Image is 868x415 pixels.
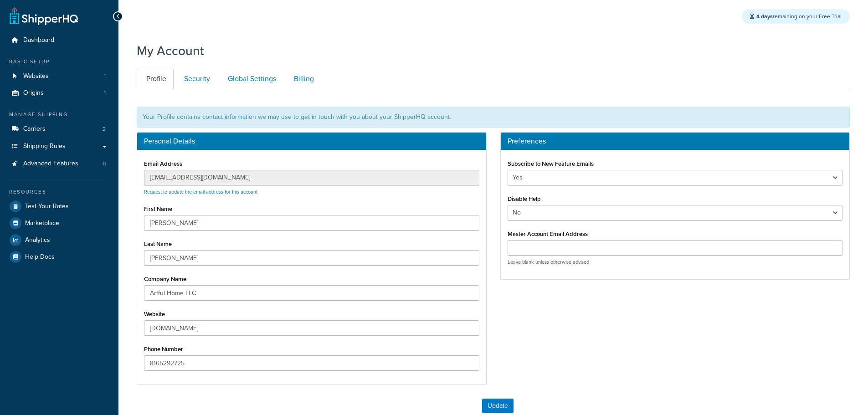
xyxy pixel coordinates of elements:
span: Test Your Rates [25,203,69,210]
label: Disable Help [508,195,541,202]
label: Website [144,311,165,318]
a: ShipperHQ Home [10,7,78,25]
a: Security [175,69,217,89]
a: Carriers 2 [7,121,112,138]
span: 1 [104,72,106,80]
span: Websites [23,72,49,80]
h3: Personal Details [144,137,479,145]
strong: 4 days [756,12,773,20]
li: Advanced Features [7,155,112,172]
span: Help Docs [25,253,55,261]
label: Company Name [144,276,186,282]
a: Help Docs [7,249,112,265]
div: Resources [7,188,112,196]
p: Leave blank unless otherwise advised [508,259,843,266]
span: 0 [103,160,106,168]
span: 1 [104,89,106,97]
label: First Name [144,205,172,212]
label: Subscribe to New Feature Emails [508,160,594,167]
span: Origins [23,89,44,97]
div: remaining on your Free Trial [742,9,850,24]
h1: My Account [137,42,204,60]
label: Master Account Email Address [508,231,588,237]
a: Analytics [7,232,112,248]
span: Analytics [25,236,50,244]
div: Manage Shipping [7,111,112,118]
div: Your Profile contains contact information we may use to get in touch with you about your ShipperH... [137,107,850,128]
span: Advanced Features [23,160,78,168]
label: Last Name [144,241,172,247]
a: Global Settings [218,69,283,89]
h3: Preferences [508,137,843,145]
span: Dashboard [23,36,54,44]
label: Phone Number [144,346,183,353]
a: Websites 1 [7,68,112,85]
a: Marketplace [7,215,112,231]
a: Request to update the email address for this account [144,188,257,195]
a: Dashboard [7,32,112,49]
a: Advanced Features 0 [7,155,112,172]
span: 2 [103,125,106,133]
a: Billing [284,69,321,89]
div: Basic Setup [7,58,112,66]
a: Profile [137,69,174,89]
li: Carriers [7,121,112,138]
span: Shipping Rules [23,143,66,150]
a: Shipping Rules [7,138,112,155]
a: Test Your Rates [7,198,112,215]
span: Marketplace [25,220,59,227]
label: Email Address [144,160,182,167]
button: Update [482,399,514,413]
span: Carriers [23,125,46,133]
a: Origins 1 [7,85,112,102]
li: Origins [7,85,112,102]
li: Websites [7,68,112,85]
